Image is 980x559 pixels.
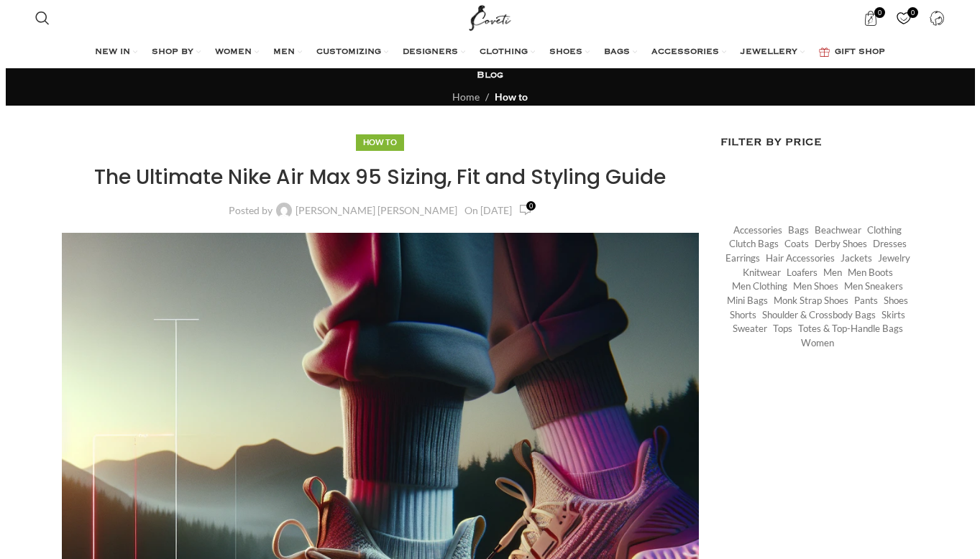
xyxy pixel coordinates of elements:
[762,308,876,322] a: Shoulder & Crossbody Bags (675 items)
[773,322,792,336] a: Tops (2,734 items)
[881,308,905,322] a: Skirts (969 items)
[720,134,919,150] h3: Filter by price
[743,266,781,279] a: Knitwear (436 items)
[788,223,809,237] a: Bags (1,749 items)
[774,294,848,308] a: Monk strap shoes (262 items)
[604,38,637,67] a: BAGS
[873,237,907,251] a: Dresses (9,342 items)
[823,266,842,279] a: Men (1,906 items)
[798,322,903,336] a: Totes & Top-Handle Bags (361 items)
[549,38,590,67] a: SHOES
[273,38,302,67] a: MEN
[787,266,818,279] a: Loafers (193 items)
[477,69,503,82] h3: Blog
[841,251,872,265] a: Jackets (1,107 items)
[604,47,630,58] span: BAGS
[316,47,381,58] span: CUSTOMIZING
[495,91,528,103] a: How to
[815,223,861,237] a: Beachwear (431 items)
[730,308,756,322] a: Shorts (286 items)
[152,47,193,58] span: SHOP BY
[733,322,767,336] a: Sweater (219 items)
[854,294,878,308] a: Pants (1,279 items)
[95,38,137,67] a: NEW IN
[215,38,259,67] a: WOMEN
[733,223,782,237] a: Accessories (745 items)
[801,336,834,350] a: Women (20,732 items)
[526,201,536,211] span: 0
[835,47,885,58] span: GIFT SHOP
[727,294,768,308] a: Mini Bags (369 items)
[466,11,514,23] a: Site logo
[403,38,465,67] a: DESIGNERS
[519,202,532,218] a: 0
[741,38,805,67] a: JEWELLERY
[276,203,292,218] img: author-avatar
[889,4,919,32] a: 0
[363,137,397,147] a: How to
[725,251,760,265] a: Earrings (185 items)
[28,4,57,32] a: Search
[28,38,952,67] div: Main navigation
[766,251,835,265] a: Hair Accessories (245 items)
[848,266,893,279] a: Men Boots (296 items)
[651,47,719,58] span: ACCESSORIES
[316,38,388,67] a: CUSTOMIZING
[793,279,838,293] a: Men Shoes (1,372 items)
[819,47,830,57] img: GiftBag
[95,47,130,58] span: NEW IN
[651,38,726,67] a: ACCESSORIES
[403,47,458,58] span: DESIGNERS
[815,237,867,251] a: Derby shoes (233 items)
[229,205,273,216] span: Posted by
[874,7,885,18] span: 0
[62,163,700,191] h1: The Ultimate Nike Air Max 95 Sizing, Fit and Styling Guide
[878,251,910,265] a: Jewelry (409 items)
[464,204,512,216] time: On [DATE]
[480,47,528,58] span: CLOTHING
[784,237,809,251] a: Coats (375 items)
[729,237,779,251] a: Clutch Bags (155 items)
[480,38,535,67] a: CLOTHING
[273,47,295,58] span: MEN
[867,223,902,237] a: Clothing (17,472 items)
[856,4,886,32] a: 0
[819,38,885,67] a: GIFT SHOP
[907,7,918,18] span: 0
[844,279,903,293] a: Men Sneakers (154 items)
[152,38,201,67] a: SHOP BY
[452,91,480,103] a: Home
[549,47,582,58] span: SHOES
[889,4,919,32] div: My Wishlist
[732,279,787,293] a: Men Clothing (418 items)
[884,294,908,308] a: Shoes (294 items)
[296,205,457,216] a: [PERSON_NAME] [PERSON_NAME]
[215,47,252,58] span: WOMEN
[741,47,797,58] span: JEWELLERY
